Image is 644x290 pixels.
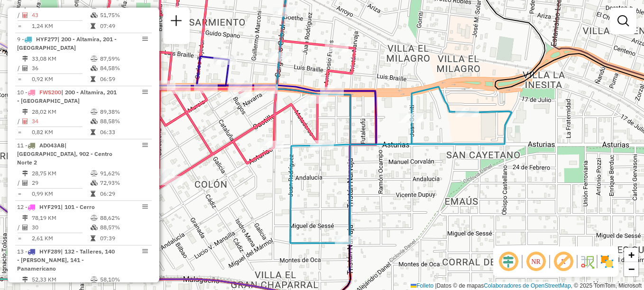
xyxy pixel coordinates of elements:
[91,129,95,135] i: Tempo total em rota
[17,223,22,232] td: /
[100,224,120,231] font: 88,57%
[100,21,147,31] td: 07:49
[91,180,98,186] i: % de utilização da cubagem
[408,282,644,290] div: Datos © de mapas , © 2025 TomTom, Microsoft
[100,107,147,117] td: 89,38%
[91,109,98,115] i: % de utilização do peso
[599,254,615,269] img: Exibir/Ocultar setores
[22,56,28,62] i: Distância Total
[628,249,635,261] span: +
[100,74,147,84] td: 06:59
[31,21,90,31] td: 1,24 KM
[17,234,22,243] td: =
[100,11,120,18] font: 51,75%
[100,213,147,223] td: 88,62%
[552,250,575,273] span: Exibir rótulo
[22,215,28,221] i: Distância Total
[17,117,22,126] td: /
[17,203,28,210] font: 12 -
[17,142,28,149] font: 11 -
[39,203,61,210] span: HYF291
[100,189,147,199] td: 06:29
[31,169,90,178] td: 28,75 KM
[17,178,22,188] td: /
[100,118,120,125] font: 88,58%
[91,191,95,197] i: Tempo total em rota
[17,10,22,20] td: /
[91,65,98,71] i: % de utilização da cubagem
[31,178,90,188] td: 29
[100,179,120,186] font: 72,93%
[17,127,22,137] td: =
[17,36,117,51] span: | 200 - Altamira, 201 - [GEOGRAPHIC_DATA]
[91,277,98,282] i: % de utilização do peso
[31,10,90,20] td: 43
[91,236,95,241] i: Tempo total em rota
[22,12,28,18] i: Total de Atividades
[31,127,90,137] td: 0,82 KM
[22,180,28,186] i: Total de Atividades
[61,203,95,210] span: | 101 - Cerro
[91,56,98,62] i: % de utilização do peso
[17,248,115,272] span: | 132 - Talleres, 140 - [PERSON_NAME], 141 - Panamericano
[628,263,635,275] span: −
[100,169,147,178] td: 91,62%
[91,23,95,29] i: Tempo total em rota
[142,142,148,148] em: Opções
[497,250,520,273] span: Ocultar deslocamento
[142,36,148,42] em: Opções
[22,65,28,71] i: Total de Atividades
[31,189,90,199] td: 0,99 KM
[91,171,98,176] i: % de utilização do peso
[39,89,61,96] span: FWS200
[17,63,22,73] td: /
[100,54,147,63] td: 87,59%
[31,213,90,223] td: 78,19 KM
[100,127,147,137] td: 06:33
[31,107,90,117] td: 28,02 KM
[91,215,98,221] i: % de utilização do peso
[31,63,90,73] td: 36
[614,11,633,30] a: Exibir filtros
[624,262,638,276] a: Alejar
[142,248,148,254] em: Opções
[31,74,90,84] td: 0,92 KM
[22,277,28,282] i: Distância Total
[22,225,28,230] i: Total de Atividades
[17,189,22,199] td: =
[91,76,95,82] i: Tempo total em rota
[91,118,98,124] i: % de utilização da cubagem
[580,254,595,269] img: Fluxo de ruas
[36,36,57,43] span: HYF277
[435,282,437,289] span: |
[17,21,22,31] td: =
[484,282,570,289] a: Colaboradores de OpenStreetMap
[22,171,28,176] i: Distância Total
[17,74,22,84] td: =
[39,142,64,149] span: AD043AB
[167,11,186,33] a: Nova sessão e pesquisa
[411,282,433,289] a: Folleto
[100,234,147,243] td: 07:39
[100,64,120,72] font: 84,58%
[31,223,90,232] td: 30
[31,117,90,126] td: 34
[22,118,28,124] i: Total de Atividades
[142,204,148,209] em: Opções
[31,54,90,63] td: 33,08 KM
[17,36,24,43] font: 9 -
[17,89,28,96] font: 10 -
[100,275,147,284] td: 58,10%
[17,89,117,104] span: | 200 - Altamira, 201 - [GEOGRAPHIC_DATA]
[142,89,148,95] em: Opções
[31,234,90,243] td: 2,61 KM
[17,142,112,166] span: | [GEOGRAPHIC_DATA], 902 - Centro Norte 2
[17,248,28,255] font: 13 -
[624,248,638,262] a: Acercar
[91,12,98,18] i: % de utilização da cubagem
[22,109,28,115] i: Distância Total
[524,250,547,273] span: Ocultar NR
[39,248,61,255] span: HYF289
[91,225,98,230] i: % de utilização da cubagem
[31,275,90,284] td: 52,33 KM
